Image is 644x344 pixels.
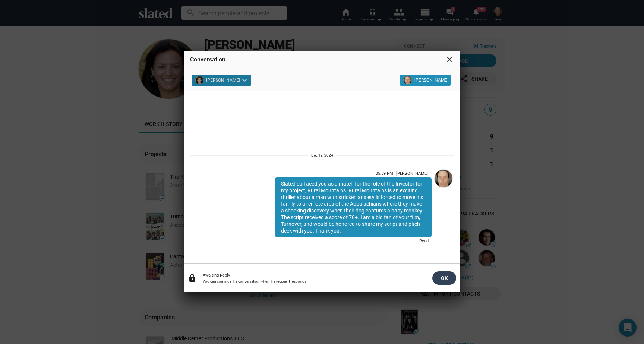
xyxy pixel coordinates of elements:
[275,177,432,237] div: Slated surfaced you as a match for the role of the Investor for my project, Rural Mountains. Rura...
[188,274,197,283] mat-icon: lock
[404,76,412,84] img: Terry Luke Podnar
[414,76,448,84] span: [PERSON_NAME]
[396,171,428,176] span: [PERSON_NAME]
[376,171,393,176] span: 05:59 PM
[203,273,426,278] div: Awaiting Reply
[275,237,432,246] div: Read
[445,55,454,64] mat-icon: close
[438,271,450,285] span: OK
[435,170,452,187] img: Terry Luke Podnar
[190,56,225,63] span: Conversation
[203,279,426,283] div: You can continue the conversation when the recipient responds
[240,76,249,85] mat-icon: keyboard_arrow_down
[432,271,456,285] button: OK
[195,76,203,84] img: Sharon Contillo
[433,168,454,248] a: Terry Luke Podnar
[206,76,240,84] span: [PERSON_NAME]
